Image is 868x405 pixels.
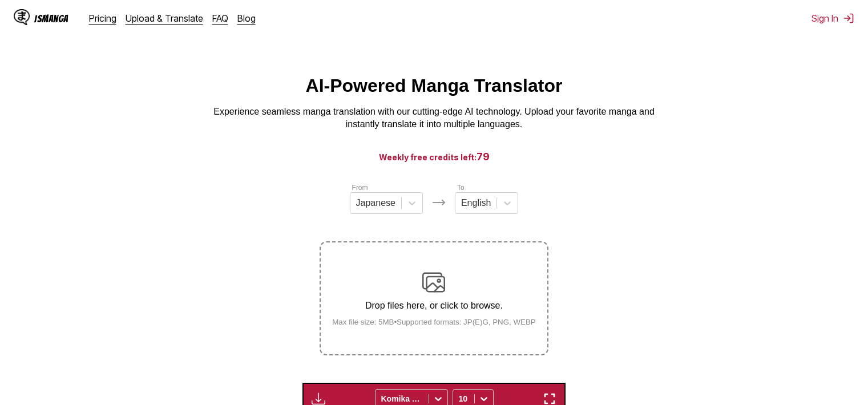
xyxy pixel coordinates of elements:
a: Pricing [89,13,116,24]
span: 79 [477,151,490,163]
img: Languages icon [432,196,446,209]
a: FAQ [212,13,228,24]
button: Sign In [812,13,854,24]
a: Upload & Translate [126,13,203,24]
p: Experience seamless manga translation with our cutting-edge AI technology. Upload your favorite m... [206,106,663,131]
small: Max file size: 5MB • Supported formats: JP(E)G, PNG, WEBP [323,318,545,326]
div: IsManga [34,13,68,24]
p: Drop files here, or click to browse. [323,301,545,311]
img: Sign out [843,13,854,24]
h1: AI-Powered Manga Translator [306,75,563,96]
a: Blog [237,13,256,24]
img: IsManga Logo [14,9,30,25]
h3: Weekly free credits left: [27,149,841,164]
a: IsManga LogoIsManga [14,9,89,27]
label: From [352,184,368,192]
label: To [457,184,465,192]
